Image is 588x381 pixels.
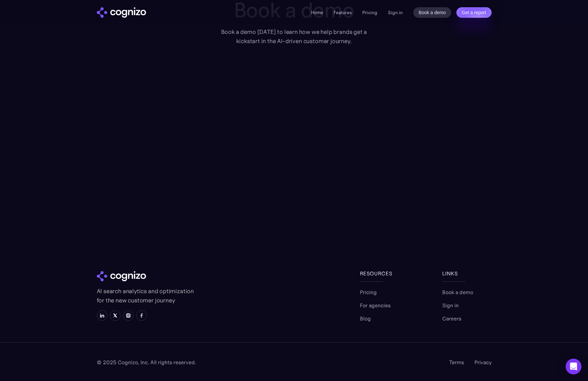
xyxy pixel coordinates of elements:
[360,269,409,277] div: Resources
[413,7,451,18] a: Book a demo
[360,301,391,309] a: For agencies
[362,10,377,15] a: Pricing
[442,315,461,322] a: Careers
[97,7,146,18] a: home
[442,288,473,296] a: Book a demo
[334,10,352,15] a: Features
[97,271,146,282] img: cognizo logo
[566,359,581,374] div: Open Intercom Messenger
[449,358,464,366] a: Terms
[113,313,118,318] img: X icon
[97,7,146,18] img: cognizo logo
[360,288,377,296] a: Pricing
[474,358,492,366] a: Privacy
[97,287,195,305] p: AI search analytics and optimization for the new customer journey
[442,301,459,309] a: Sign in
[388,9,403,16] a: Sign in
[97,358,196,366] div: © 2025 Cognizo, Inc. All rights reserved.
[99,313,105,318] img: LinkedIn icon
[311,10,323,15] a: Home
[360,315,371,322] a: Blog
[442,269,492,277] div: links
[212,27,376,46] div: Book a demo [DATE] to learn how we help brands get a kickstart in the AI-driven customer journey.
[456,7,492,18] a: Get a report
